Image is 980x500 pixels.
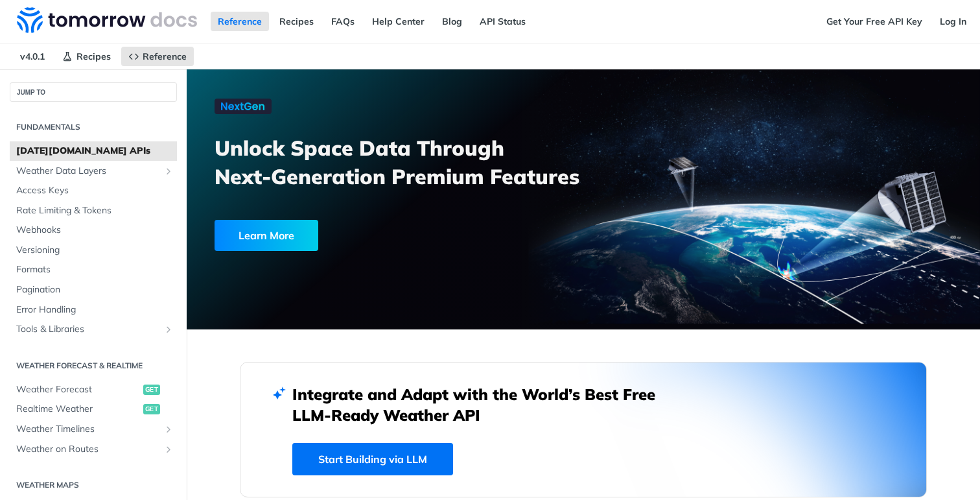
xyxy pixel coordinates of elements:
span: Weather on Routes [16,443,160,456]
a: Rate Limiting & Tokens [10,201,177,220]
h2: Weather Forecast & realtime [10,360,177,372]
a: Error Handling [10,300,177,320]
span: get [143,404,160,414]
img: NextGen [215,99,272,114]
span: v4.0.1 [13,47,52,66]
button: JUMP TO [10,82,177,102]
a: Formats [10,260,177,280]
h3: Unlock Space Data Through Next-Generation Premium Features [215,134,598,191]
a: Start Building via LLM [292,443,453,475]
div: Learn More [215,220,318,251]
span: Realtime Weather [16,403,140,416]
a: Blog [435,12,469,31]
span: [DATE][DOMAIN_NAME] APIs [16,145,174,158]
span: Versioning [16,244,174,257]
span: Weather Data Layers [16,165,160,178]
a: Weather Data LayersShow subpages for Weather Data Layers [10,161,177,181]
span: Error Handling [16,304,174,316]
a: Recipes [55,47,118,66]
a: API Status [472,12,533,31]
button: Show subpages for Weather Data Layers [163,166,174,176]
button: Show subpages for Weather Timelines [163,424,174,435]
a: Weather Forecastget [10,380,177,399]
a: Tools & LibrariesShow subpages for Tools & Libraries [10,320,177,339]
a: Weather TimelinesShow subpages for Weather Timelines [10,420,177,439]
span: Recipes [76,51,111,62]
span: Weather Timelines [16,423,160,436]
a: FAQs [324,12,362,31]
a: Recipes [272,12,321,31]
h2: Weather Maps [10,479,177,491]
a: [DATE][DOMAIN_NAME] APIs [10,141,177,161]
span: Tools & Libraries [16,323,160,336]
a: Log In [933,12,974,31]
a: Access Keys [10,181,177,200]
span: Reference [143,51,187,62]
a: Reference [121,47,194,66]
button: Show subpages for Tools & Libraries [163,324,174,335]
span: get [143,385,160,395]
button: Show subpages for Weather on Routes [163,444,174,455]
span: Pagination [16,283,174,296]
a: Realtime Weatherget [10,399,177,419]
a: Learn More [215,220,520,251]
img: Tomorrow.io Weather API Docs [17,7,197,33]
a: Reference [211,12,269,31]
span: Webhooks [16,224,174,237]
a: Webhooks [10,220,177,240]
a: Pagination [10,280,177,300]
span: Rate Limiting & Tokens [16,204,174,217]
span: Access Keys [16,184,174,197]
a: Weather on RoutesShow subpages for Weather on Routes [10,440,177,459]
span: Weather Forecast [16,383,140,396]
a: Get Your Free API Key [819,12,929,31]
h2: Fundamentals [10,121,177,133]
span: Formats [16,263,174,276]
a: Versioning [10,241,177,260]
h2: Integrate and Adapt with the World’s Best Free LLM-Ready Weather API [292,384,675,425]
a: Help Center [365,12,432,31]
